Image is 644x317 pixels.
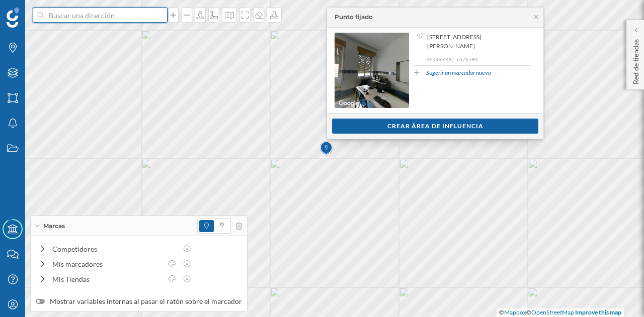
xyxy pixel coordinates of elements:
p: Red de tiendas [631,35,641,84]
a: OpenStreetMap [531,308,574,316]
div: Mis Tiendas [52,274,162,284]
label: Mostrar variables internas al pasar el ratón sobre el marcador [36,296,242,306]
p: 42,006449, -5,676590 [427,56,531,63]
div: Punto fijado [335,13,373,22]
img: Geoblink Logo [7,8,19,28]
a: Mapbox [504,308,526,316]
a: Sugerir un marcador nuevo [426,68,491,77]
div: Competidores [52,244,177,254]
span: Soporte [20,7,56,16]
span: Marcas [43,222,65,231]
span: [STREET_ADDRESS][PERSON_NAME] [427,33,528,51]
div: © © [497,308,624,317]
div: Mis marcadores [52,259,162,269]
a: Improve this map [575,308,621,316]
img: Marker [320,139,333,159]
img: streetview [335,33,409,108]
